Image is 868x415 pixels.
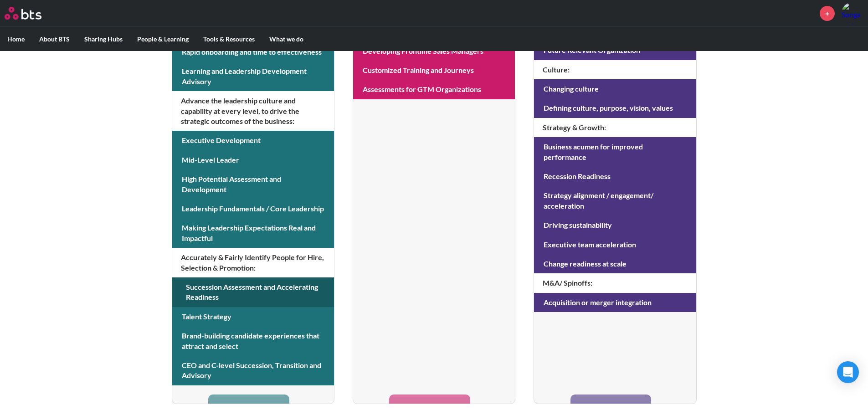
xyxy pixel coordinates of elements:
[32,27,77,51] label: About BTS
[77,27,130,51] label: Sharing Hubs
[534,273,696,292] h4: M&A/ Spinoffs :
[172,91,334,131] h4: Advance the leadership culture and capability at every level, to drive the strategic outcomes of ...
[130,27,196,51] label: People & Learning
[5,7,41,20] img: BTS Logo
[534,118,696,137] h4: Strategy & Growth :
[5,7,58,20] a: Go home
[262,27,311,51] label: What we do
[837,361,859,383] div: Open Intercom Messenger
[172,248,334,277] h4: Accurately & Fairly Identify People for Hire, Selection & Promotion :
[820,6,835,21] a: +
[842,2,863,24] img: Songa Chae
[534,60,696,79] h4: Culture :
[196,27,262,51] label: Tools & Resources
[842,2,863,24] a: Profile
